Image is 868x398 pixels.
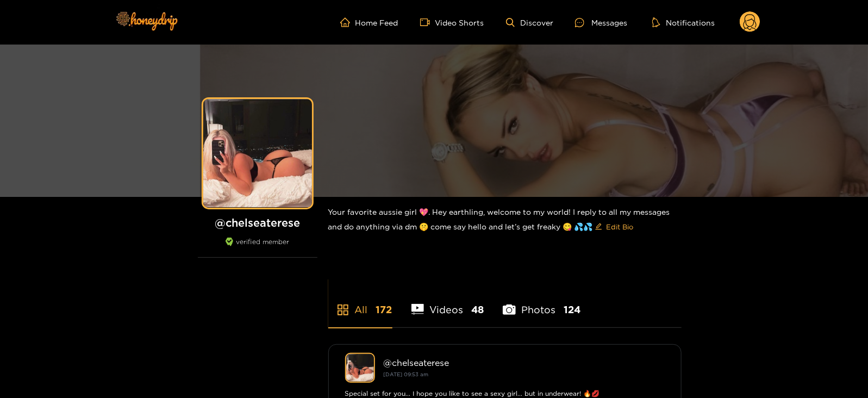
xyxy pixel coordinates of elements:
span: 124 [564,303,580,316]
div: verified member [198,238,317,258]
img: chelseaterese [345,353,375,383]
span: home [340,17,355,27]
span: 172 [376,303,392,316]
a: Video Shorts [420,17,484,27]
span: 48 [471,303,484,316]
a: Home Feed [340,17,398,27]
small: [DATE] 09:53 am [384,371,429,377]
span: edit [595,223,602,231]
div: Your favorite aussie girl 💖. Hey earthling, welcome to my world! I reply to all my messages and d... [328,197,682,244]
span: appstore [336,303,349,316]
li: All [328,278,392,327]
button: editEdit Bio [593,218,636,235]
h1: @ chelseaterese [198,216,317,229]
div: Messages [575,16,627,29]
a: Discover [506,18,553,27]
span: Edit Bio [607,221,634,232]
li: Videos [411,278,484,327]
li: Photos [503,278,580,327]
div: @ chelseaterese [384,358,665,368]
button: Notifications [649,17,718,28]
span: video-camera [420,17,435,27]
